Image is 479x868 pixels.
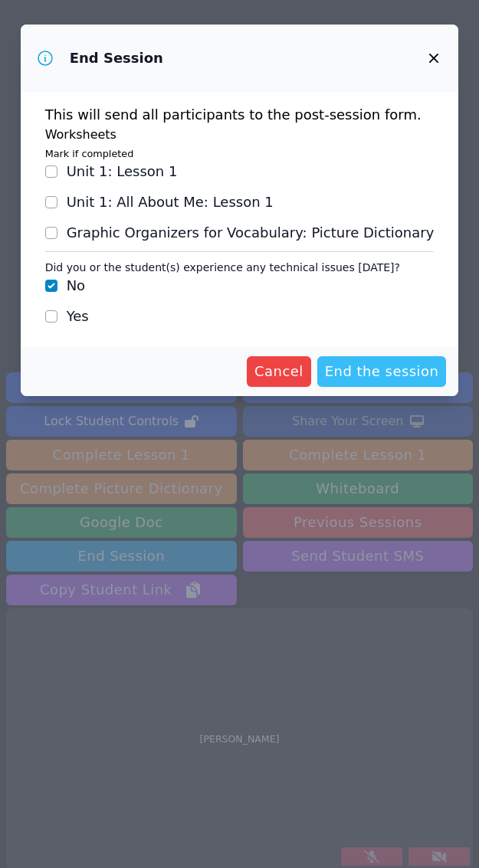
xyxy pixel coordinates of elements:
[67,277,85,293] label: No
[45,104,435,126] p: This will send all participants to the post-session form.
[254,361,303,382] span: Cancel
[45,258,400,277] legend: Did you or the student(s) experience any technical issues [DATE]?
[70,49,163,67] h3: End Session
[67,224,435,242] div: Graphic Organizers for Vocabulary : Picture Dictionary
[317,356,447,387] button: End the session
[67,308,89,324] label: Yes
[45,148,134,159] small: Mark if completed
[67,193,274,211] div: Unit 1: All About Me : Lesson 1
[247,356,311,387] button: Cancel
[67,162,178,181] div: Unit 1 : Lesson 1
[45,126,435,144] h3: Worksheets
[325,361,439,382] span: End the session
